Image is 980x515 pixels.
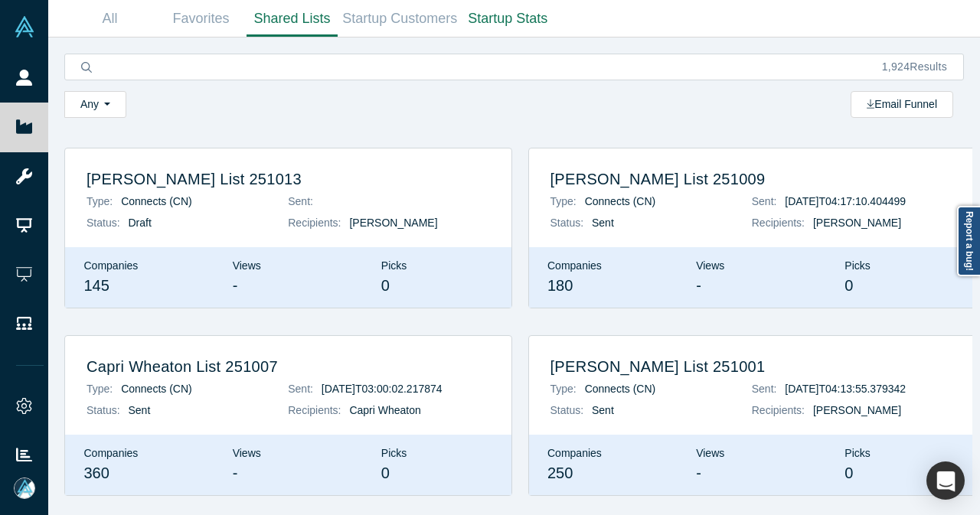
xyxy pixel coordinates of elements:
a: [PERSON_NAME] List 251013Type: Connects (CN)Status: DraftSent: Recipients: [PERSON_NAME]Companies... [65,148,511,308]
i: Sent: [752,195,777,207]
p: [PERSON_NAME] [752,403,953,419]
i: Status: [87,217,120,229]
h2: [PERSON_NAME] List 251009 [550,170,954,188]
div: 360 [84,461,211,484]
a: Startup Stats [462,1,554,37]
div: Views [214,435,362,495]
span: Results [882,60,947,73]
div: Picks [826,435,975,495]
i: Recipients: [752,404,805,416]
i: Type: [550,195,577,207]
div: Companies [529,435,678,495]
p: Sent [550,215,752,231]
div: Views [678,435,826,495]
p: [PERSON_NAME] [288,215,489,231]
i: Type: [87,383,113,395]
div: Companies [65,435,214,495]
div: - [233,274,360,297]
div: 180 [547,274,675,297]
div: 0 [844,461,972,484]
div: - [696,461,823,484]
p: Draft [87,215,288,231]
p: [DATE]T04:13:55.379342 [752,381,953,397]
a: Startup Customers [338,1,462,37]
i: Sent: [288,195,313,207]
div: - [233,461,360,484]
img: Mia Scott's Account [14,478,35,499]
i: Type: [550,383,577,395]
p: Connects (CN) [87,381,288,397]
div: Picks [362,247,511,308]
div: 250 [547,461,675,484]
i: Recipients: [288,217,341,229]
h2: [PERSON_NAME] List 251001 [550,357,954,376]
div: 145 [84,274,211,297]
div: 0 [381,461,508,484]
button: Email Funnel [851,91,953,118]
p: Capri Wheaton [288,403,489,419]
div: Views [214,247,362,308]
h2: Capri Wheaton List 251007 [87,357,490,376]
i: Type: [87,195,113,207]
div: Views [678,247,826,308]
a: Shared Lists [247,1,338,37]
i: Sent: [288,383,313,395]
a: All [64,1,155,37]
i: Sent: [752,383,777,395]
h2: [PERSON_NAME] List 251013 [87,170,490,188]
img: Alchemist Vault Logo [14,16,35,37]
div: 0 [844,274,972,297]
a: Favorites [155,1,247,37]
a: [PERSON_NAME] List 251009Type: Connects (CN)Status: SentSent: [DATE]T04:17:10.404499Recipients: [... [529,148,975,308]
p: Sent [87,403,288,419]
p: Connects (CN) [550,194,752,210]
a: Report a bug! [957,206,980,276]
p: [DATE]T03:00:02.217874 [288,381,489,397]
div: Picks [826,247,975,308]
p: Connects (CN) [87,194,288,210]
p: [PERSON_NAME] [752,215,953,231]
div: 0 [381,274,508,297]
i: Status: [550,404,584,416]
button: Any [64,91,126,118]
div: Picks [362,435,511,495]
p: Connects (CN) [550,381,752,397]
p: [DATE]T04:17:10.404499 [752,194,953,210]
a: [PERSON_NAME] List 251001Type: Connects (CN)Status: SentSent: [DATE]T04:13:55.379342Recipients: [... [529,336,975,495]
span: 1,924 [882,60,910,73]
i: Recipients: [752,217,805,229]
i: Status: [550,217,584,229]
div: Companies [65,247,214,308]
a: Capri Wheaton List 251007Type: Connects (CN)Status: SentSent: [DATE]T03:00:02.217874Recipients: C... [65,336,511,495]
p: Sent [550,403,752,419]
i: Recipients: [288,404,341,416]
i: Status: [87,404,120,416]
div: Companies [529,247,678,308]
div: - [696,274,823,297]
